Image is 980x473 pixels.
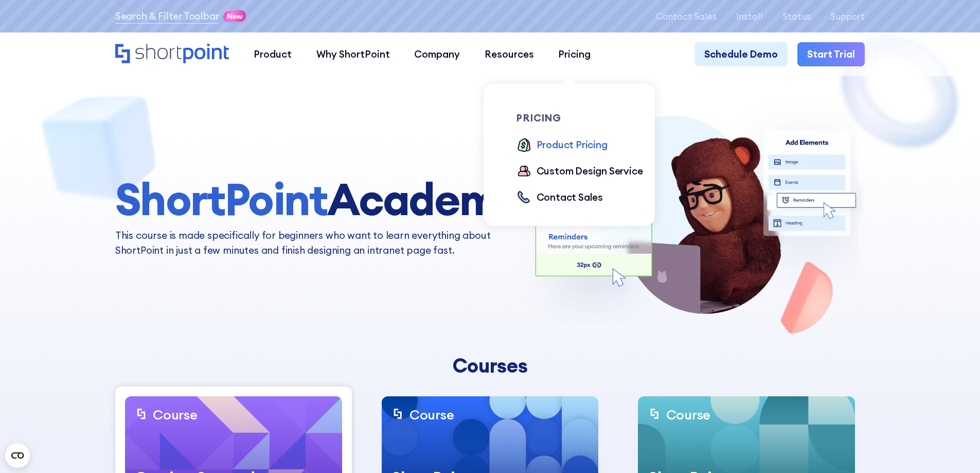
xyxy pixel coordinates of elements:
div: Custom Design Service [537,164,643,179]
a: Pricing [546,42,603,67]
p: This course is made specifically for beginners who want to learn everything about ShortPoint in j... [115,228,521,257]
iframe: Chat Widget [929,424,980,473]
a: Home [115,44,229,65]
div: Contact Sales [537,190,603,205]
a: Start Trial [797,42,865,67]
div: Course [409,406,454,423]
a: Support [830,11,865,21]
a: Company [402,42,472,67]
a: Why ShortPoint [304,42,402,67]
a: Custom Design Service [516,164,643,180]
a: Contact Sales [656,11,717,21]
a: Status [782,11,811,21]
div: Pricing [558,47,591,62]
a: Resources [472,42,546,67]
a: Install [736,11,763,21]
div: Company [414,47,460,62]
div: Product [254,47,292,62]
a: Search & Filter Toolbar [115,9,219,24]
a: Contact Sales [516,190,603,206]
div: Course [666,406,710,423]
a: Product Pricing [516,137,607,154]
div: Courses [297,354,683,377]
div: Course [153,406,197,423]
button: Open CMP widget [5,443,30,468]
div: Why ShortPoint [316,47,390,62]
a: Schedule Demo [694,42,788,67]
div: pricing [516,113,654,123]
span: ShortPoint [115,171,327,227]
h1: Academy [115,175,521,223]
div: Resources [485,47,534,62]
a: Product [241,42,304,67]
div: Product Pricing [537,137,608,152]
